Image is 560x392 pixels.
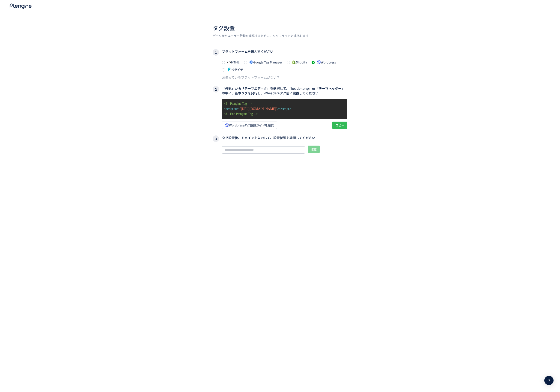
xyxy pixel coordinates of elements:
[213,135,219,142] i: 3
[224,106,345,111] p: <script src= ></script>
[213,49,347,56] h3: プラットフォームを選んでください
[222,122,277,129] button: Wordpressタグ設置ガイドを確認
[247,60,282,64] span: Google Tag Manager
[213,86,219,93] i: 2
[213,34,347,38] p: データからユーザー行動を理解するために、タグでサイトと連携します
[335,122,344,129] span: コピー
[222,75,280,80] div: お使っているプラットフォームがない？
[311,146,317,153] span: 確認
[224,101,345,106] p: <!-- Ptengine Tag -->
[225,67,243,72] span: ペライチ
[315,60,336,64] span: Wordpress
[332,122,347,129] button: コピー
[308,146,320,153] button: 確認
[290,60,307,64] span: Shopify
[213,24,347,32] h2: タグ設置
[225,122,274,129] span: Wordpressタグ設置ガイドを確認
[224,111,345,117] p: <!-- End Ptengine Tag -->
[213,86,347,95] h3: 「外観」から「テーマエディタ」を選択して、「header.php」or「テーマヘッダー」の中に、基本タグを発行し、</header>タグ前に設置してください
[240,107,277,111] span: "[URL][DOMAIN_NAME]"
[213,49,219,56] i: 1
[213,135,347,142] h3: タグ設置後、ドメインを入力して、設置状況を確認してください
[225,60,239,64] span: HTML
